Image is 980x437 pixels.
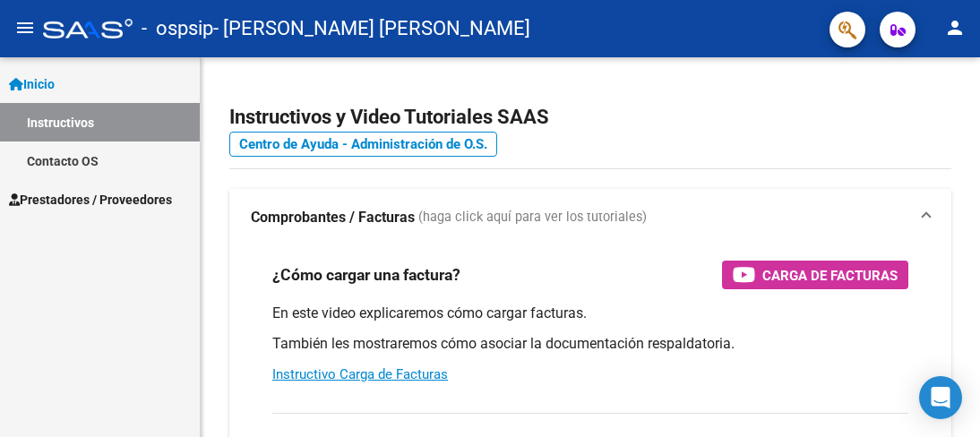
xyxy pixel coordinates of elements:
[9,190,172,210] span: Prestadores / Proveedores
[944,17,966,39] mat-icon: person
[919,376,962,419] div: Open Intercom Messenger
[272,304,908,323] p: En este video explicaremos cómo cargar facturas.
[229,189,951,246] mat-expansion-panel-header: Comprobantes / Facturas (haga click aquí para ver los tutoriales)
[229,132,497,157] a: Centro de Ayuda - Administración de O.S.
[272,366,448,382] a: Instructivo Carga de Facturas
[229,100,951,134] h2: Instructivos y Video Tutoriales SAAS
[251,208,415,227] strong: Comprobantes / Facturas
[9,74,55,94] span: Inicio
[213,9,530,48] span: - [PERSON_NAME] [PERSON_NAME]
[142,9,213,48] span: - ospsip
[272,334,908,354] p: También les mostraremos cómo asociar la documentación respaldatoria.
[418,208,647,227] span: (haga click aquí para ver los tutoriales)
[762,264,898,287] span: Carga de Facturas
[722,261,908,289] button: Carga de Facturas
[272,262,460,287] h3: ¿Cómo cargar una factura?
[14,17,36,39] mat-icon: menu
